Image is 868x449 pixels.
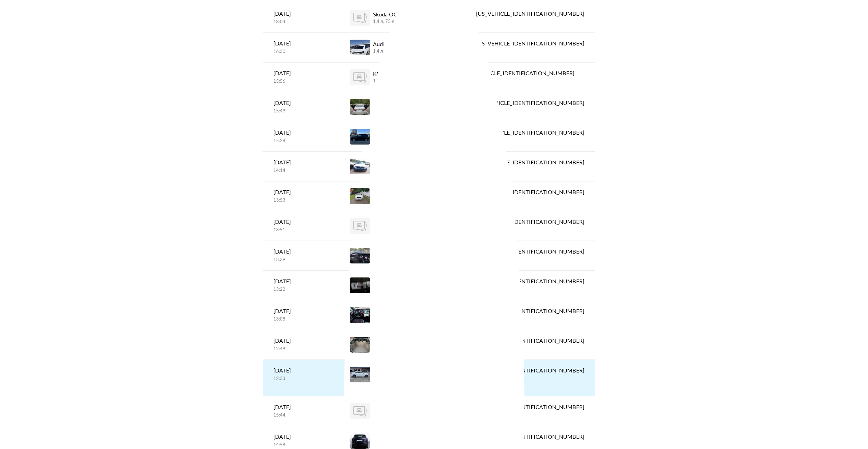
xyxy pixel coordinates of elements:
[476,40,584,48] div: [US_VEHICLE_IDENTIFICATION_NUMBER]
[273,346,329,352] div: 12:49
[466,181,595,203] a: [US_VEHICLE_IDENTIFICATION_NUMBER]
[263,63,340,92] a: [DATE]15:56
[273,198,329,204] div: 13:53
[476,188,584,196] div: [US_VEHICLE_IDENTIFICATION_NUMBER]
[466,211,595,233] a: [US_VEHICLE_IDENTIFICATION_NUMBER]
[273,287,329,293] div: 13:22
[273,138,329,144] div: 15:28
[466,3,595,25] a: [US_VEHICLE_IDENTIFICATION_NUMBER]
[339,300,466,330] a: Tesla S, 2015217 л.c., красный
[273,159,329,167] div: [DATE]
[373,189,423,197] div: BMW SERIE 5, 2013
[373,434,430,442] div: Cadillac XT5, 2016
[476,433,584,441] div: [US_VEHICLE_IDENTIFICATION_NUMBER]
[373,346,422,352] div: 1.5 л, 78 л.c., зеленый
[466,92,595,114] a: [US_VEHICLE_IDENTIFICATION_NUMBER]
[373,442,430,448] div: 3.6 л, 314 л.c., темно-синий
[373,70,439,78] div: KIA RIO, 2012
[466,396,595,418] a: [US_VEHICLE_IDENTIFICATION_NUMBER]
[273,99,329,107] div: [DATE]
[373,412,431,418] div: 1.6 л, 110 л.c., серый
[339,330,466,359] a: Toyota PRIUS, 20061.5 л, 78 л.c., зеленый
[263,360,340,389] a: [DATE]12:33
[373,383,455,389] div: 1.6 л, 150 л.c., белый
[273,277,329,286] div: [DATE]
[263,330,340,359] a: [DATE]12:49
[273,218,329,226] div: [DATE]
[476,248,584,256] div: [US_VEHICLE_IDENTIFICATION_NUMBER]
[476,99,584,107] div: [US_VEHICLE_IDENTIFICATION_NUMBER]
[339,271,466,300] a: Lixiang LIL7, 20241.5 л, 197 л.c., серый
[273,442,329,448] div: 14:58
[273,257,329,263] div: 13:39
[466,152,595,174] a: [US_VEHICLE_IDENTIFICATION_NUMBER]
[476,129,584,137] div: [US_VEHICLE_IDENTIFICATION_NUMBER]
[273,227,329,233] div: 13:51
[476,277,584,286] div: [US_VEHICLE_IDENTIFICATION_NUMBER]
[273,307,329,315] div: [DATE]
[466,330,595,352] a: [US_VEHICLE_IDENTIFICATION_NUMBER]
[466,241,595,263] a: [US_VEHICLE_IDENTIFICATION_NUMBER]
[373,286,417,292] div: 1.5 л, 197 л.c., серый
[373,308,409,316] div: Tesla S, 2015
[273,10,329,18] div: [DATE]
[373,159,423,167] div: BMW SERIE 3, 2017
[273,248,329,256] div: [DATE]
[373,11,430,19] div: Skoda OCTAVIA, 2006
[263,241,340,270] a: [DATE]13:39
[273,69,329,78] div: [DATE]
[466,300,595,322] a: [US_VEHICLE_IDENTIFICATION_NUMBER]
[273,376,329,382] div: 12:33
[373,219,439,227] div: TANK 500, 2024
[339,122,466,151] a: NISSAN QASHQAI J10, 20132.0 л, 141 л.c., фиолетовый
[339,92,466,122] a: BMW SERIE 3, 20171.5 л, 136 л.c., белый
[373,138,444,144] div: 2.0 л, 141 л.c., фиолетовый
[263,396,340,425] a: [DATE]15:44
[339,33,466,62] a: Audi A4, 20181.4 л, 150 л.c., белый
[373,367,455,383] div: [PERSON_NAME] CLA-KLASSE, 2018
[476,337,584,345] div: [US_VEHICLE_IDENTIFICATION_NUMBER]
[466,271,595,292] a: [US_VEHICLE_IDENTIFICATION_NUMBER]
[273,40,329,48] div: [DATE]
[263,300,340,329] a: [DATE]13:08
[373,257,439,263] div: 2.0 л, 136 л.c., [PERSON_NAME]
[263,92,340,121] a: [DATE]15:49
[373,130,444,138] div: NISSAN QASHQAI J10, 2013
[373,278,417,286] div: Lixiang LIL7, 2024
[466,360,595,382] a: [US_VEHICLE_IDENTIFICATION_NUMBER]
[373,227,439,233] div: 2.0 л, 244 л.c., [PERSON_NAME]
[466,122,595,144] a: [US_VEHICLE_IDENTIFICATION_NUMBER]
[273,337,329,345] div: [DATE]
[339,181,466,211] a: BMW SERIE 5, 20132.0 л, 218 л.c., белый
[476,403,584,411] div: [US_VEHICLE_IDENTIFICATION_NUMBER]
[339,360,466,396] a: [PERSON_NAME] CLA-KLASSE, 20181.6 л, 150 л.c., белый
[476,69,584,78] div: [VEHICLE_IDENTIFICATION_NUMBER]
[373,248,439,257] div: Nissan TEANA, 2007
[339,63,466,92] a: KIA RIO, 20121.6 л, 123 л.c., [PERSON_NAME]
[373,49,417,55] div: 1.4 л, 150 л.c., белый
[273,168,329,174] div: 14:14
[273,433,329,441] div: [DATE]
[273,403,329,411] div: [DATE]
[273,188,329,196] div: [DATE]
[466,426,595,448] a: [US_VEHICLE_IDENTIFICATION_NUMBER]
[373,316,409,322] div: 217 л.c., красный
[339,3,466,32] a: Skoda OCTAVIA, 20061.4 л, 75 л.c., серо-голубой
[339,211,466,241] a: TANK 500, 20242.0 л, 244 л.c., [PERSON_NAME]
[466,33,595,55] a: [US_VEHICLE_IDENTIFICATION_NUMBER]
[263,122,340,151] a: [DATE]15:28
[263,211,340,240] a: [DATE]13:51
[273,19,329,25] div: 18:04
[373,197,423,203] div: 2.0 л, 218 л.c., белый
[273,129,329,137] div: [DATE]
[273,367,329,375] div: [DATE]
[476,218,584,226] div: [US_VEHICLE_IDENTIFICATION_NUMBER]
[339,241,466,270] a: Nissan TEANA, 20072.0 л, 136 л.c., [PERSON_NAME]
[476,10,584,18] div: [US_VEHICLE_IDENTIFICATION_NUMBER]
[466,63,595,84] a: [VEHICLE_IDENTIFICATION_NUMBER]
[263,33,340,62] a: [DATE]16:30
[273,49,329,55] div: 16:30
[373,40,417,49] div: Audi A4, 2018
[373,338,422,346] div: Toyota PRIUS, 2006
[373,108,423,114] div: 1.5 л, 136 л.c., белый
